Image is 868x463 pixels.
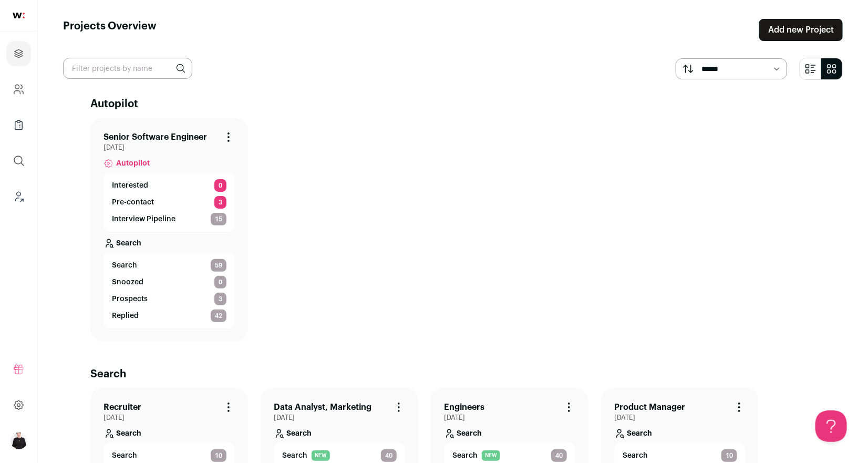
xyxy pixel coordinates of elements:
[482,450,500,461] span: NEW
[733,401,746,414] button: Project Actions
[104,143,235,152] span: [DATE]
[614,422,746,443] a: Search
[112,450,137,461] span: Search
[112,213,226,225] a: Interview Pipeline 15
[112,311,139,321] p: Replied
[6,184,31,209] a: Leads (Backoffice)
[112,449,226,462] a: Search 10
[551,449,567,462] span: 40
[112,180,148,191] p: Interested
[6,112,31,138] a: Company Lists
[444,401,484,414] a: Engineers
[90,367,815,382] h2: Search
[444,422,575,443] a: Search
[104,232,235,253] a: Search
[274,422,405,443] a: Search
[112,276,226,289] a: Snoozed 0
[116,238,141,249] p: Search
[457,428,482,439] p: Search
[381,449,397,462] span: 40
[614,414,746,422] span: [DATE]
[112,197,154,208] p: Pre-contact
[452,450,478,461] span: Search
[112,294,148,304] p: Prospects
[104,422,235,443] a: Search
[112,259,226,272] a: Search 59
[6,77,31,102] a: Company and ATS Settings
[721,449,737,462] span: 10
[444,414,575,422] span: [DATE]
[112,260,137,271] span: Search
[759,19,843,41] a: Add new Project
[214,196,226,209] span: 3
[112,196,226,209] a: Pre-contact 3
[211,213,226,225] span: 15
[312,450,330,461] span: NEW
[222,401,235,414] button: Project Actions
[104,414,235,422] span: [DATE]
[104,131,207,143] a: Senior Software Engineer
[286,428,312,439] p: Search
[282,450,307,461] span: Search
[452,449,567,462] a: Search NEW 40
[112,214,175,224] p: Interview Pipeline
[104,401,141,414] a: Recruiter
[116,158,150,169] span: Autopilot
[90,97,815,111] h2: Autopilot
[274,401,371,414] a: Data Analyst, Marketing
[112,310,226,322] a: Replied 42
[563,401,575,414] button: Project Actions
[11,433,27,449] img: 9240684-medium_jpg
[13,13,25,18] img: wellfound-shorthand-0d5821cbd27db2630d0214b213865d53afaa358527fdda9d0ea32b1df1b89c2c.svg
[274,414,405,422] span: [DATE]
[623,449,737,462] a: Search 10
[104,152,235,173] a: Autopilot
[211,449,226,462] span: 10
[392,401,405,414] button: Project Actions
[282,449,397,462] a: Search NEW 40
[116,428,141,439] p: Search
[614,401,685,414] a: Product Manager
[214,179,226,192] span: 0
[623,450,648,461] span: Search
[211,310,226,322] span: 42
[112,293,226,305] a: Prospects 3
[214,293,226,305] span: 3
[63,19,157,41] h1: Projects Overview
[112,179,226,192] a: Interested 0
[6,41,31,66] a: Projects
[112,277,143,287] p: Snoozed
[815,410,847,442] iframe: Toggle Customer Support
[627,428,652,439] p: Search
[222,131,235,143] button: Project Actions
[11,433,27,449] button: Open dropdown
[214,276,226,289] span: 0
[211,259,226,272] span: 59
[63,58,192,79] input: Filter projects by name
